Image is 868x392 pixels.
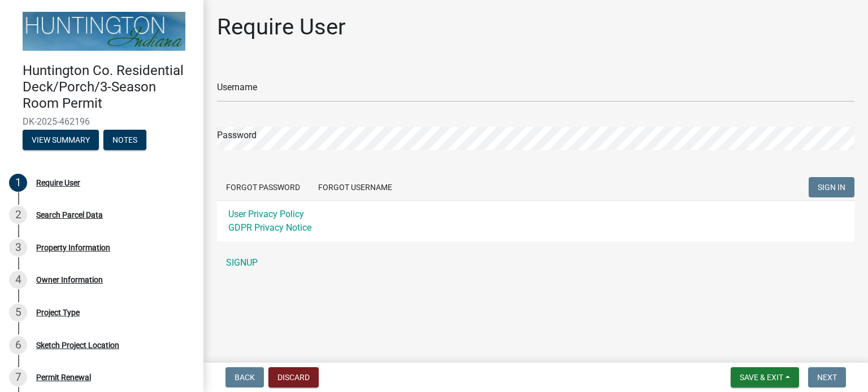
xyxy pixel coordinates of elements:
[23,63,194,111] h4: Huntington Co. Residential Deck/Porch/3-Season Room Permit
[23,130,99,150] button: View Summary
[23,12,185,51] img: Huntington County, Indiana
[225,367,264,387] button: Back
[9,368,27,386] div: 7
[217,177,309,197] button: Forgot Password
[309,177,401,197] button: Forgot Username
[9,174,27,192] div: 1
[731,367,799,387] button: Save & Exit
[36,341,119,349] div: Sketch Project Location
[36,373,91,381] div: Permit Renewal
[103,136,146,145] wm-modal-confirm: Notes
[217,14,346,41] h1: Require User
[268,367,319,387] button: Discard
[228,209,304,219] a: User Privacy Policy
[36,179,80,187] div: Require User
[36,244,110,252] div: Property Information
[808,367,846,387] button: Next
[23,136,99,145] wm-modal-confirm: Summary
[235,373,255,382] span: Back
[9,271,27,289] div: 4
[818,183,845,192] span: SIGN IN
[740,373,783,382] span: Save & Exit
[9,239,27,257] div: 3
[9,303,27,321] div: 5
[809,177,854,197] button: SIGN IN
[228,222,311,233] a: GDPR Privacy Notice
[23,116,181,127] span: DK-2025-462196
[9,336,27,354] div: 6
[217,252,854,274] a: SIGNUP
[36,211,103,219] div: Search Parcel Data
[36,276,103,284] div: Owner Information
[9,206,27,224] div: 2
[817,373,837,382] span: Next
[36,309,80,316] div: Project Type
[103,130,146,150] button: Notes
